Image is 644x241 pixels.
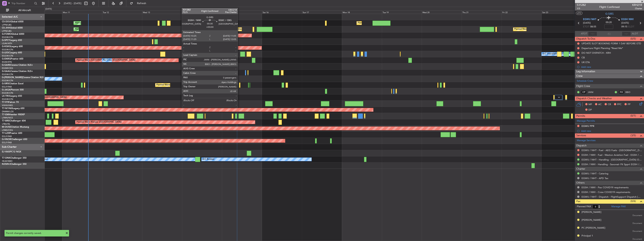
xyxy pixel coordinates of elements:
div: [PERSON_NAME] [582,210,601,214]
a: T7-LZZIPraetor 600 [2,132,22,134]
a: EGGW/LTN [2,54,13,57]
div: Wed 13 [142,10,182,14]
a: LX-TROLegacy 650 [2,95,22,97]
div: Planned Maint [GEOGRAPHIC_DATA] ([GEOGRAPHIC_DATA]) [75,26,134,32]
span: G-SPCY [2,39,10,41]
a: EGWU / NHT - APD Tax [582,177,608,180]
a: T7-FFIFalcon 7X [2,101,19,103]
span: Services [576,133,586,138]
span: EGWU NHT [583,18,596,21]
button: UTC [576,11,582,15]
div: [DATE] [45,8,52,11]
a: N358VJChallenger 350 [2,163,26,165]
span: FFC [617,103,621,106]
span: ETOT [583,25,589,29]
span: Charter [632,7,642,10]
a: JWM [588,90,596,94]
a: VHHH/HKG [2,104,13,107]
span: G-[PERSON_NAME] [2,76,23,79]
div: EGWU PPR [582,124,594,128]
a: G-FOMOGlobal 6000 [2,33,24,35]
a: LGAV/ATH [2,42,12,45]
div: Planned Maint [GEOGRAPHIC_DATA] ([GEOGRAPHIC_DATA]) [235,26,294,32]
span: AC [598,103,602,106]
a: T7-DNKChallenger 350 [2,157,26,159]
a: G-GAALCessna Citation XLS+ [2,70,33,72]
div: UPDATE SLOT BOOKING FORM 1 DAY BEFORE ETD [582,42,641,45]
span: Flight Crew [576,84,590,88]
a: BBO [625,90,634,94]
a: EGGW/LTN [2,36,13,39]
a: EGGW/LTN [2,79,13,82]
span: (3/5) [630,133,636,137]
span: G-JAGA [2,89,11,91]
a: Manage Permits [577,119,595,123]
div: Sat 16 [262,10,302,14]
span: Permits [576,114,585,118]
span: ALDT [632,32,638,36]
a: G-VNORChallenger 650 [2,138,27,141]
div: Departure Flight Planning *Read Me* [582,47,623,50]
a: G-JAGAPhenom 300 [2,89,24,91]
span: G-SIRS [605,12,614,16]
div: A/C Booked [202,157,214,162]
span: MF [588,103,592,106]
img: arrow-gray.svg [558,96,560,98]
span: ELDT [628,25,634,29]
span: Document [633,222,642,225]
span: [DATE] - [DATE] [64,2,81,5]
span: T7-FFI [2,101,8,103]
div: Wed 20 [422,10,462,14]
span: N358VJ [2,163,10,165]
div: CB [582,56,585,59]
div: CP [581,90,587,94]
a: EGGW/LTN [2,98,13,101]
span: (0/1) [630,114,636,118]
a: HKJK/NBO [2,160,12,163]
div: Sun 17 [302,10,342,14]
a: G-SPCYLegacy 650 [2,39,22,41]
div: Planned Maint [GEOGRAPHIC_DATA] ([GEOGRAPHIC_DATA]) [76,57,135,63]
a: EGLF/FAB [2,141,12,144]
span: EGSH NWI [621,18,634,21]
span: [DATE] [621,21,629,25]
a: EGSH / NWI - Pax COVID19 requirements [582,186,629,189]
span: G-GAAL [2,70,11,72]
span: KRH21R [632,3,642,7]
a: Manage PAX [611,205,626,209]
span: DP [588,108,592,112]
div: Add new [581,65,642,69]
span: T7-EMI [2,114,9,116]
span: 00:20 [606,21,612,24]
span: FP [628,103,630,106]
a: EGWU / NHT - Fuel - AEG Fuels - [GEOGRAPHIC_DATA] / [GEOGRAPHIC_DATA] [582,149,642,152]
span: CS-DOU [2,21,11,23]
span: T7-LZZI [2,132,10,134]
div: Mon 18 [342,10,382,14]
span: 1/5 [577,7,586,10]
a: LFMN/NCE [2,116,13,119]
a: LFPB/LBG [2,23,12,26]
a: EGLF/FAB [2,85,12,88]
a: EJ-VAISPC12 NGX [2,151,21,153]
a: EGGW/LTN [2,48,13,51]
div: Thu 21 [462,10,502,14]
div: Mon 11 [62,10,102,14]
div: Sat 23 [542,10,582,14]
div: UK ETA [582,61,590,64]
div: Tue 19 [382,10,422,14]
span: (0/5) [630,37,636,41]
a: CS-JHHGlobal 6000 [2,27,23,29]
span: Others [576,181,585,185]
a: DNMM/LOS [2,110,14,113]
span: Document [633,238,642,241]
span: ATOT [581,32,587,36]
a: Schedule Crew [577,79,593,83]
a: LFPB/LBG [2,30,12,32]
a: EGNR/CEG [2,67,13,70]
a: EGWU / NHT - Handling - [GEOGRAPHIC_DATA] Ops EGWU/[GEOGRAPHIC_DATA] [582,158,642,161]
label: Planned PAX [577,205,591,209]
span: 09:15 [621,25,627,29]
span: G-FOMO [2,33,11,35]
span: Charter [576,167,585,171]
